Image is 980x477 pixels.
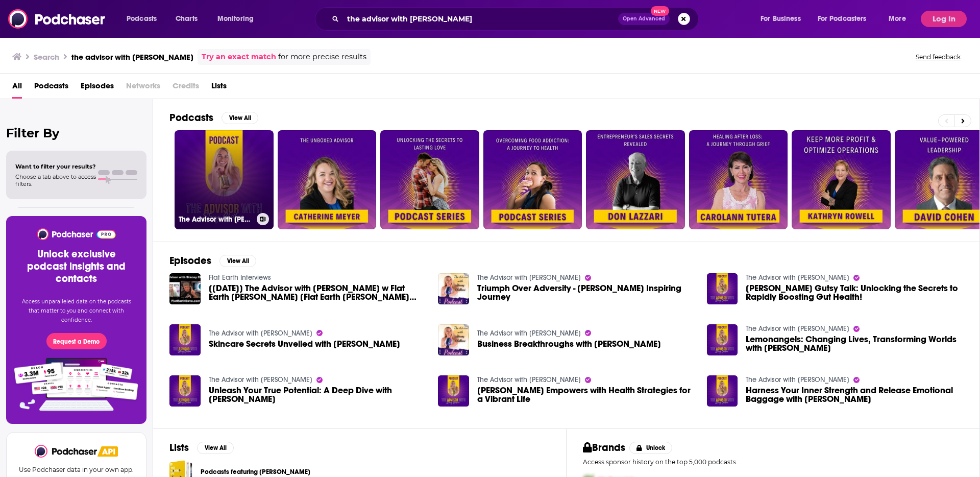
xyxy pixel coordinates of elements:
button: open menu [881,11,919,27]
span: More [889,12,906,26]
img: Podchaser - Follow, Share and Rate Podcasts [35,445,98,458]
a: All [12,78,22,99]
h3: Unlock exclusive podcast insights and contacts [18,248,134,285]
a: Flat Earth Interviews [209,273,271,282]
button: View All [222,112,258,124]
img: Business Breakthroughs with Stacey Chillemi [438,324,469,355]
button: open menu [119,11,170,27]
span: Credits [173,78,199,99]
span: Podcasts [127,12,157,26]
button: Log In [921,11,967,27]
span: for more precise results [278,51,366,63]
span: Harness Your Inner Strength and Release Emotional Baggage with [PERSON_NAME] [746,386,963,403]
button: View All [219,255,256,267]
a: PodcastsView All [169,111,258,124]
a: The Advisor with Stacey Chillemi [746,273,849,282]
span: Want to filter your results? [15,163,96,170]
h2: Episodes [169,254,211,267]
a: Episodes [81,78,114,99]
h2: Brands [583,441,625,454]
a: The Advisor with Stacey Chillemi [209,375,312,384]
p: Access sponsor history on the top 5,000 podcasts. [583,458,963,466]
button: open menu [210,11,267,27]
h2: Filter By [6,126,146,140]
span: [PERSON_NAME] Empowers with Health Strategies for a Vibrant Life [477,386,695,403]
span: Open Advanced [623,16,665,21]
div: Search podcasts, credits, & more... [325,7,708,31]
button: Send feedback [913,53,964,61]
a: Charts [169,11,204,27]
a: The Advisor with Stacey Chillemi [746,324,849,333]
span: Charts [176,12,198,26]
img: [Oct 25, 2024] The Advisor with Stacey Chillemi w Flat Earth Dave [Flat Earth Dave Interviews 2] [169,273,201,304]
a: Lemonangels: Changing Lives, Transforming Worlds with Stacey Chillemi [746,335,963,352]
span: Skincare Secrets Unveiled with [PERSON_NAME] [209,340,400,348]
p: Use Podchaser data in your own app. [19,466,134,473]
a: Business Breakthroughs with Stacey Chillemi [477,340,661,348]
a: Triumph Over Adversity - Stacey Chillemi's Inspiring Journey [477,284,695,301]
button: open menu [753,11,814,27]
span: For Business [761,12,801,26]
h2: Lists [169,441,189,454]
img: Harness Your Inner Strength and Release Emotional Baggage with Stacey Chillemi [707,375,738,407]
a: The Advisor with Stacey Chillemi [477,375,581,384]
button: open menu [811,11,881,27]
span: Monitoring [217,12,254,26]
a: The Advisor with [PERSON_NAME] [175,130,274,229]
img: Podchaser API banner [97,446,118,457]
img: Stacey Chillemi's Gutsy Talk: Unlocking the Secrets to Rapidly Boosting Gut Health! [707,273,738,304]
p: Access unparalleled data on the podcasts that matter to you and connect with confidence. [18,297,134,325]
img: Stacey Chillemi Empowers with Health Strategies for a Vibrant Life [438,375,469,407]
img: Pro Features [11,357,142,412]
span: Triumph Over Adversity - [PERSON_NAME] Inspiring Journey [477,284,695,301]
button: View All [197,442,234,454]
a: The Advisor with Stacey Chillemi [209,329,312,338]
img: Podchaser - Follow, Share and Rate Podcasts [36,228,116,240]
a: ListsView All [169,441,234,454]
img: Unleash Your True Potential: A Deep Dive with Stacey Chillemi [169,375,201,407]
button: Request a Demo [46,333,107,349]
img: Skincare Secrets Unveiled with Stacey Chillemi [169,324,201,355]
a: [Oct 25, 2024] The Advisor with Stacey Chillemi w Flat Earth Dave [Flat Earth Dave Interviews 2] [209,284,426,301]
a: Podcasts [34,78,68,99]
span: Networks [126,78,160,99]
a: Unleash Your True Potential: A Deep Dive with Stacey Chillemi [209,386,426,403]
a: EpisodesView All [169,254,256,267]
a: The Advisor with Stacey Chillemi [477,329,581,338]
img: Podchaser - Follow, Share and Rate Podcasts [8,9,106,29]
a: The Advisor with Stacey Chillemi [746,375,849,384]
h3: The Advisor with [PERSON_NAME] [179,215,253,224]
span: [PERSON_NAME] Gutsy Talk: Unlocking the Secrets to Rapidly Boosting Gut Health! [746,284,963,301]
span: Lemonangels: Changing Lives, Transforming Worlds with [PERSON_NAME] [746,335,963,352]
span: Choose a tab above to access filters. [15,173,96,187]
input: Search podcasts, credits, & more... [343,11,618,27]
img: Triumph Over Adversity - Stacey Chillemi's Inspiring Journey [438,273,469,304]
h3: the advisor with [PERSON_NAME] [71,52,193,62]
a: Skincare Secrets Unveiled with Stacey Chillemi [209,340,400,348]
span: Lists [211,78,227,99]
a: Harness Your Inner Strength and Release Emotional Baggage with Stacey Chillemi [746,386,963,403]
a: The Advisor with Stacey Chillemi [477,273,581,282]
button: Unlock [629,442,673,454]
h3: Search [34,52,59,62]
button: Open AdvancedNew [618,13,670,25]
h2: Podcasts [169,111,213,124]
span: For Podcasters [818,12,867,26]
a: Try an exact match [202,51,276,63]
a: Stacey Chillemi's Gutsy Talk: Unlocking the Secrets to Rapidly Boosting Gut Health! [746,284,963,301]
span: Unleash Your True Potential: A Deep Dive with [PERSON_NAME] [209,386,426,403]
img: Lemonangels: Changing Lives, Transforming Worlds with Stacey Chillemi [707,324,738,355]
